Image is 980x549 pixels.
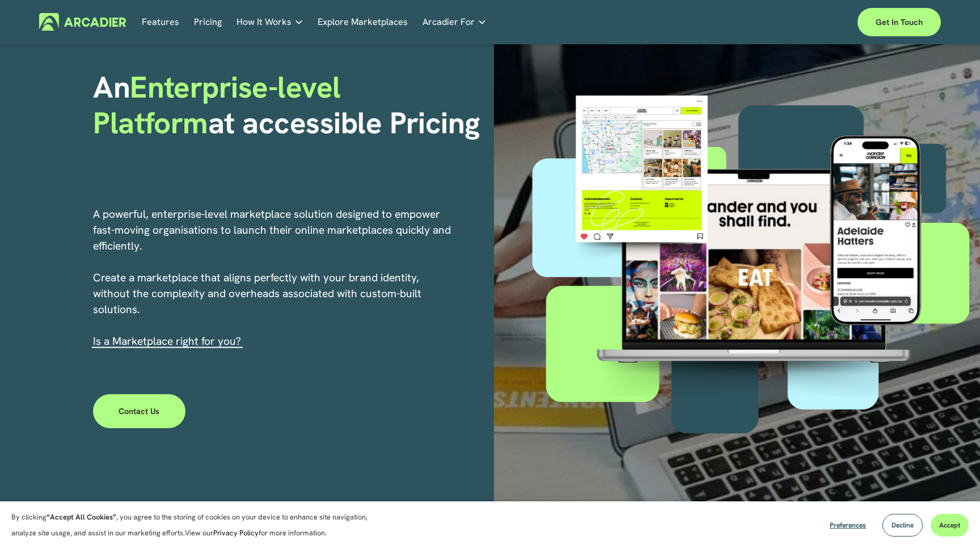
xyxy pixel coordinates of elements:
[318,13,408,31] a: Explore Marketplaces
[821,514,875,537] button: Preferences
[47,512,116,522] strong: “Accept All Cookies”
[213,528,259,538] a: Privacy Policy
[194,13,222,31] a: Pricing
[923,495,980,549] iframe: Chat Widget
[93,67,348,142] span: Enterprise-level Platform
[830,521,866,530] span: Preferences
[236,14,292,30] span: How It Works
[423,14,475,30] span: Arcadier For
[39,13,126,31] img: Arcadier
[11,509,380,541] p: By clicking , you agree to the storing of cookies on your device to enhance site navigation, anal...
[93,206,453,349] p: A powerful, enterprise-level marketplace solution designed to empower fast-moving organisations t...
[857,8,941,36] a: Get in touch
[892,521,914,530] span: Decline
[882,514,923,537] button: Decline
[93,70,486,141] h1: An at accessible Pricing
[423,13,487,31] a: folder dropdown
[96,334,241,348] a: s a Marketplace right for you?
[236,13,303,31] a: folder dropdown
[142,13,179,31] a: Features
[93,334,241,348] span: I
[93,394,185,428] a: Contact Us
